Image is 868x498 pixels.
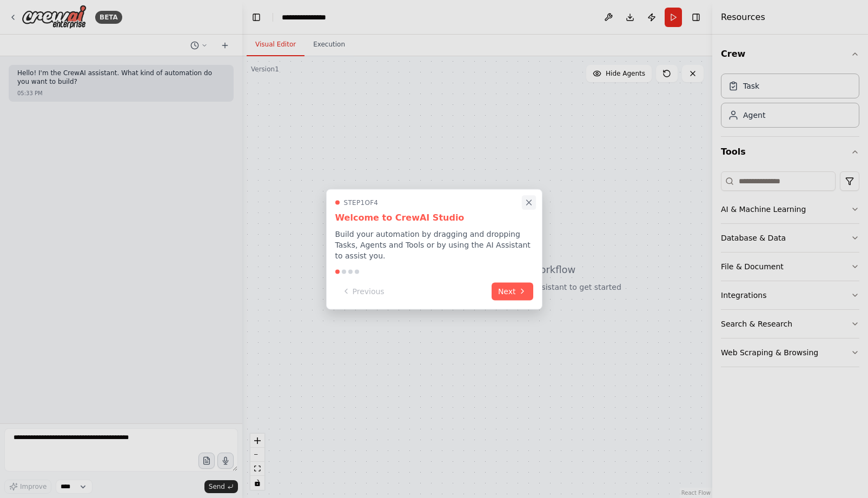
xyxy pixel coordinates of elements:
[335,228,533,261] p: Build your automation by dragging and dropping Tasks, Agents and Tools or by using the AI Assista...
[492,282,533,300] button: Next
[335,211,533,224] h3: Welcome to CrewAI Studio
[344,198,379,207] span: Step 1 of 4
[521,195,535,209] button: Close walkthrough
[335,282,391,300] button: Previous
[249,10,264,25] button: Hide left sidebar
